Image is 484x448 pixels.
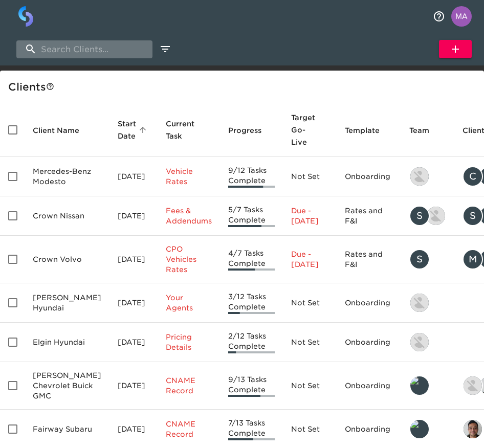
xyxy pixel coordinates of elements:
[25,157,109,196] td: Mercedes-Benz Modesto
[409,375,446,396] div: leland@roadster.com
[337,362,401,410] td: Onboarding
[409,293,446,313] div: kevin.lo@roadster.com
[463,206,483,226] div: S
[25,323,109,362] td: Elgin Hyundai
[337,236,401,283] td: Rates and F&I
[291,249,328,270] p: Due - [DATE]
[157,40,174,58] button: edit
[109,157,158,196] td: [DATE]
[220,362,283,410] td: 9/13 Tasks Complete
[409,249,446,270] div: savannah@roadster.com
[109,283,158,323] td: [DATE]
[410,420,429,438] img: leland@roadster.com
[25,196,109,236] td: Crown Nissan
[283,323,337,362] td: Not Set
[166,375,212,396] p: CNAME Record
[109,362,158,410] td: [DATE]
[337,283,401,323] td: Onboarding
[220,323,283,362] td: 2/12 Tasks Complete
[464,420,482,438] img: sai@simplemnt.com
[427,207,445,225] img: austin@roadster.com
[166,118,212,142] span: Current Task
[166,206,212,226] p: Fees & Addendums
[25,236,109,283] td: Crown Volvo
[220,283,283,323] td: 3/12 Tasks Complete
[166,293,212,313] p: Your Agents
[291,111,315,148] span: Calculated based on the start date and the duration of all Tasks contained in this Hub.
[16,40,152,58] input: search
[451,6,472,27] img: Profile
[463,166,483,187] div: C
[166,332,212,352] p: Pricing Details
[220,236,283,283] td: 4/7 Tasks Complete
[410,167,429,186] img: kevin.lo@roadster.com
[410,333,429,351] img: kevin.lo@roadster.com
[25,362,109,410] td: [PERSON_NAME] Chevrolet Buick GMC
[228,124,275,137] span: Progress
[46,82,54,91] svg: This is a list of all of your clients and clients shared with you
[18,6,33,27] img: logo
[283,283,337,323] td: Not Set
[166,419,212,439] p: CNAME Record
[109,236,158,283] td: [DATE]
[410,376,429,395] img: leland@roadster.com
[427,4,451,29] button: notifications
[410,294,429,312] img: kevin.lo@roadster.com
[409,332,446,352] div: kevin.lo@roadster.com
[291,206,328,226] p: Due - [DATE]
[166,244,212,275] p: CPO Vehicles Rates
[220,196,283,236] td: 5/7 Tasks Complete
[464,376,482,395] img: nikko.foster@roadster.com
[409,166,446,187] div: kevin.lo@roadster.com
[337,157,401,196] td: Onboarding
[25,283,109,323] td: [PERSON_NAME] Hyundai
[166,166,212,187] p: Vehicle Rates
[220,157,283,196] td: 9/12 Tasks Complete
[337,323,401,362] td: Onboarding
[463,249,483,270] div: M
[291,111,328,148] span: Target Go-Live
[166,118,199,142] span: This is the next Task in this Hub that should be completed
[109,196,158,236] td: [DATE]
[109,323,158,362] td: [DATE]
[33,124,93,137] span: Client Name
[409,249,430,270] div: S
[409,124,443,137] span: Team
[283,362,337,410] td: Not Set
[409,206,430,226] div: S
[409,206,446,226] div: savannah@roadster.com, austin@roadster.com
[345,124,393,137] span: Template
[118,118,149,142] span: Start Date
[337,196,401,236] td: Rates and F&I
[409,419,446,439] div: leland@roadster.com
[8,79,480,95] div: Client s
[283,157,337,196] td: Not Set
